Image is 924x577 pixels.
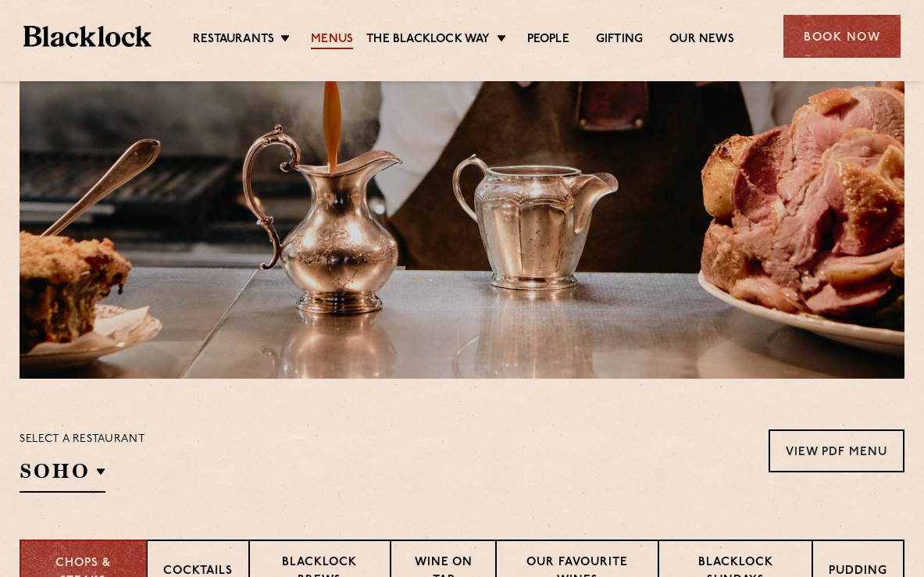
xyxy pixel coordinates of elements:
a: The Blacklock Way [366,32,490,49]
a: View PDF Menu [769,429,904,472]
h2: SOHO [20,458,105,493]
a: People [527,32,569,49]
a: Menus [311,32,353,49]
img: BL_Textured_Logo-footer-cropped.svg [23,26,152,48]
a: Restaurants [193,32,274,49]
a: Gifting [596,32,643,49]
div: Book Now [783,15,901,58]
p: Select a restaurant [20,429,145,450]
a: Our News [669,32,734,49]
